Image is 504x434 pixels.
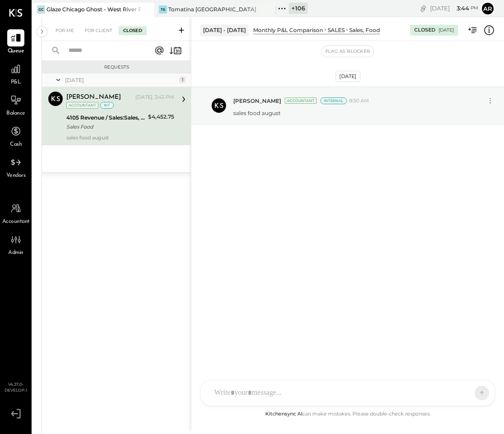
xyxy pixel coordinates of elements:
[168,5,256,13] div: Tomatina [GEOGRAPHIC_DATA]
[46,5,141,13] div: Glaze Chicago Ghost - West River Rice LLC
[66,102,98,109] div: Accountant
[233,109,281,117] p: sales food august
[6,110,25,118] span: Balance
[135,94,174,101] div: [DATE], 3:43 PM
[285,97,317,104] div: Accountant
[419,4,428,13] div: copy link
[253,26,323,34] div: Monthly P&L Comparison
[159,5,167,14] div: TS
[322,46,374,57] button: Flag as Blocker
[320,97,347,104] div: Internal
[289,3,308,14] div: + 106
[100,102,114,109] div: int
[0,200,31,226] a: Accountant
[0,29,31,55] a: Queue
[349,26,380,34] div: Sales, Food
[414,27,435,34] div: Closed
[200,24,249,36] div: [DATE] - [DATE]
[66,122,145,131] div: Sales Food
[481,1,495,16] button: Ar
[8,249,23,257] span: Admin
[11,78,21,87] span: P&L
[2,218,30,226] span: Accountant
[119,26,147,35] div: Closed
[430,4,478,13] div: [DATE]
[0,154,31,180] a: Vendors
[10,141,22,149] span: Cash
[148,112,174,121] div: $4,452.75
[0,231,31,257] a: Admin
[0,123,31,149] a: Cash
[8,47,24,55] span: Queue
[179,76,186,83] div: 1
[66,134,174,141] div: sales food august
[51,26,79,35] div: For Me
[66,93,121,102] div: [PERSON_NAME]
[335,71,361,82] div: [DATE]
[80,26,117,35] div: For Client
[66,113,145,122] div: 4105 Revenue / Sales:Sales, Food
[6,172,26,180] span: Vendors
[65,76,176,84] div: [DATE]
[328,26,345,34] div: SALES
[349,97,369,105] span: 8:50 AM
[37,5,45,14] div: GC
[233,97,281,105] span: [PERSON_NAME]
[0,92,31,118] a: Balance
[439,27,454,33] div: [DATE]
[46,64,186,70] div: Requests
[0,60,31,87] a: P&L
